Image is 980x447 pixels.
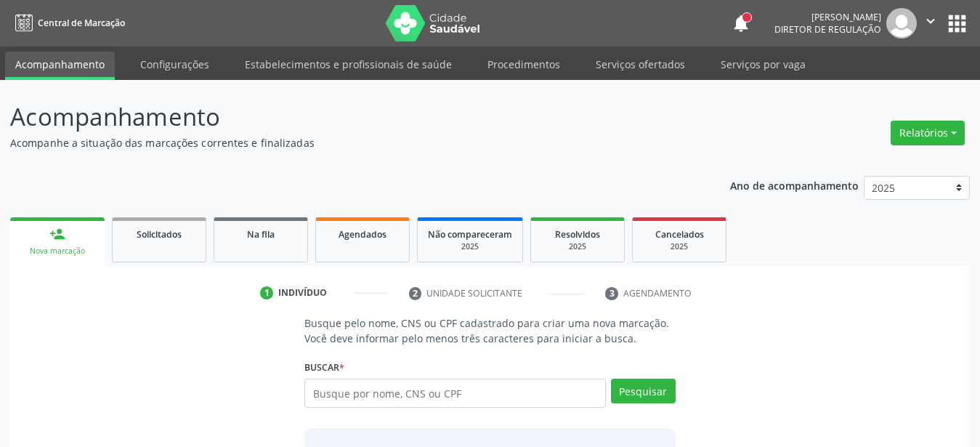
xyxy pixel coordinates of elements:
button:  [917,8,944,39]
div: [PERSON_NAME] [774,11,881,23]
p: Ano de acompanhamento [730,176,859,194]
div: Indivíduo [278,286,327,299]
a: Procedimentos [477,52,570,77]
a: Estabelecimentos e profissionais de saúde [235,52,462,77]
div: person_add [49,226,65,242]
button: Relatórios [891,121,965,145]
label: Buscar [304,356,344,379]
span: Resolvidos [555,228,600,241]
p: Busque pelo nome, CNS ou CPF cadastrado para criar uma nova marcação. Você deve informar pelo men... [304,315,676,346]
a: Central de Marcação [10,11,125,35]
span: Agendados [339,228,386,241]
span: Central de Marcação [38,17,125,29]
div: 2025 [541,241,614,252]
div: 2025 [643,241,716,252]
button: apps [944,11,970,36]
p: Acompanhamento [10,99,682,135]
i:  [923,13,939,29]
a: Serviços por vaga [710,52,816,77]
a: Serviços ofertados [586,52,695,77]
button: Pesquisar [611,379,676,403]
a: Configurações [130,52,219,77]
img: img [886,8,917,39]
span: Solicitados [137,228,182,241]
input: Busque por nome, CNS ou CPF [304,379,606,408]
div: Nova marcação [20,246,94,257]
button: notifications [731,13,751,33]
span: Na fila [247,228,275,241]
p: Acompanhe a situação das marcações correntes e finalizadas [10,135,682,150]
a: Acompanhamento [5,52,115,80]
span: Diretor de regulação [774,23,881,36]
span: Cancelados [655,228,704,241]
span: Não compareceram [428,228,512,241]
div: 1 [260,286,273,299]
div: 2025 [428,241,512,252]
